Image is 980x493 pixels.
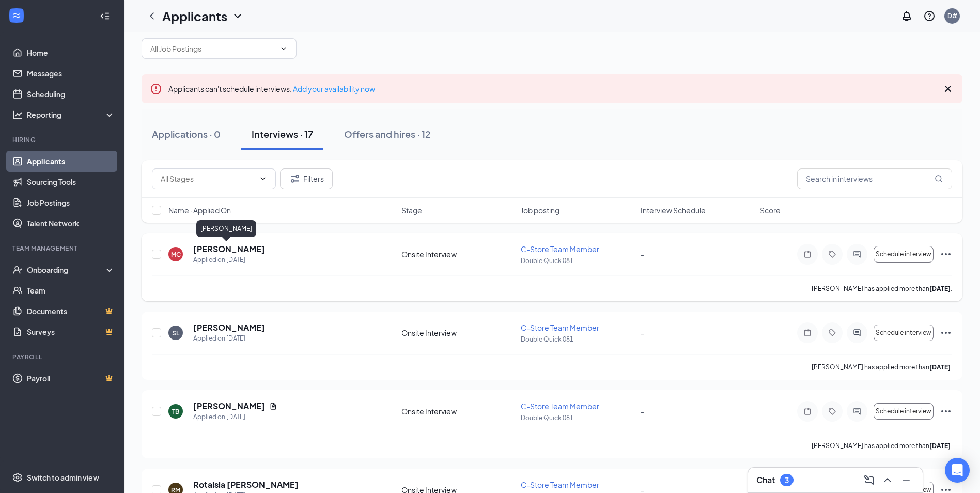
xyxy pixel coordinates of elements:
[785,476,789,485] div: 3
[193,479,299,490] h5: Rotaisia [PERSON_NAME]
[401,249,515,259] div: Onsite Interview
[279,44,288,53] svg: ChevronDown
[812,441,952,450] p: [PERSON_NAME] has applied more than .
[851,329,863,337] svg: ActiveChat
[812,284,952,293] p: [PERSON_NAME] has applied more than .
[27,151,115,172] a: Applicants
[12,265,23,275] svg: UserCheck
[801,329,814,337] svg: Note
[940,327,952,339] svg: Ellipses
[874,325,934,341] button: Schedule interview
[900,474,912,486] svg: Minimize
[12,352,113,361] div: Payroll
[797,168,952,189] input: Search in interviews
[641,407,644,416] span: -
[289,173,301,185] svg: Filter
[521,335,634,344] p: Double Quick 081
[193,322,265,333] h5: [PERSON_NAME]
[12,110,23,120] svg: Analysis
[861,472,877,488] button: ComposeMessage
[801,407,814,415] svg: Note
[161,173,255,184] input: All Stages
[27,368,115,389] a: PayrollCrown
[146,10,158,22] svg: ChevronLeft
[940,405,952,418] svg: Ellipses
[27,472,99,483] div: Switch to admin view
[252,128,313,141] div: Interviews · 17
[401,406,515,417] div: Onsite Interview
[193,333,265,344] div: Applied on [DATE]
[879,472,896,488] button: ChevronUp
[401,205,422,215] span: Stage
[27,63,115,84] a: Messages
[11,10,22,21] svg: WorkstreamLogo
[27,192,115,213] a: Job Postings
[923,10,936,22] svg: QuestionInfo
[812,363,952,372] p: [PERSON_NAME] has applied more than .
[935,175,943,183] svg: MagnifyingGlass
[168,205,231,215] span: Name · Applied On
[171,250,181,259] div: MC
[27,172,115,192] a: Sourcing Tools
[947,11,957,20] div: D#
[874,403,934,420] button: Schedule interview
[280,168,333,189] button: Filter Filters
[27,42,115,63] a: Home
[876,251,931,258] span: Schedule interview
[196,220,256,237] div: [PERSON_NAME]
[193,255,265,265] div: Applied on [DATE]
[876,329,931,336] span: Schedule interview
[12,135,113,144] div: Hiring
[150,43,275,54] input: All Job Postings
[898,472,914,488] button: Minimize
[521,480,599,489] span: C-Store Team Member
[760,205,781,215] span: Score
[826,250,838,258] svg: Tag
[876,408,931,415] span: Schedule interview
[521,205,559,215] span: Job posting
[193,412,277,422] div: Applied on [DATE]
[193,243,265,255] h5: [PERSON_NAME]
[641,328,644,337] span: -
[863,474,875,486] svg: ComposeMessage
[12,244,113,253] div: Team Management
[929,442,951,450] b: [DATE]
[27,280,115,301] a: Team
[193,400,265,412] h5: [PERSON_NAME]
[929,363,951,371] b: [DATE]
[641,205,706,215] span: Interview Schedule
[259,175,267,183] svg: ChevronDown
[881,474,894,486] svg: ChevronUp
[942,83,954,95] svg: Cross
[100,11,110,21] svg: Collapse
[172,407,179,416] div: TB
[826,407,838,415] svg: Tag
[826,329,838,337] svg: Tag
[27,213,115,234] a: Talent Network
[27,265,106,275] div: Onboarding
[945,458,970,483] div: Open Intercom Messenger
[851,250,863,258] svg: ActiveChat
[641,250,644,259] span: -
[344,128,431,141] div: Offers and hires · 12
[756,474,775,486] h3: Chat
[801,250,814,258] svg: Note
[521,244,599,254] span: C-Store Team Member
[27,301,115,321] a: DocumentsCrown
[293,84,375,94] a: Add your availability now
[269,402,277,410] svg: Document
[851,407,863,415] svg: ActiveChat
[231,10,244,22] svg: ChevronDown
[874,246,934,263] button: Schedule interview
[27,110,116,120] div: Reporting
[12,472,23,483] svg: Settings
[401,328,515,338] div: Onsite Interview
[940,248,952,260] svg: Ellipses
[27,84,115,104] a: Scheduling
[521,256,634,265] p: Double Quick 081
[152,128,221,141] div: Applications · 0
[929,285,951,292] b: [DATE]
[172,329,179,337] div: SL
[521,323,599,332] span: C-Store Team Member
